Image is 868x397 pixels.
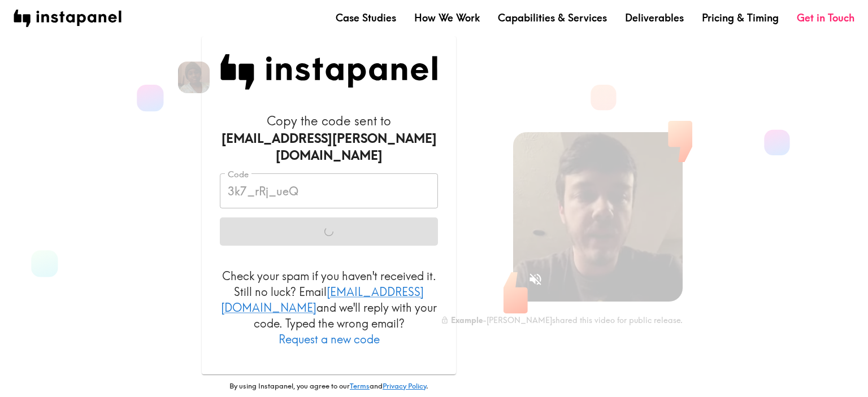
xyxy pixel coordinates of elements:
[350,381,370,390] a: Terms
[383,381,426,390] a: Privacy Policy
[220,112,438,164] h6: Copy the code sent to
[228,168,249,181] label: Code
[202,381,456,391] p: By using Instapanel, you agree to our and .
[221,285,424,315] a: [EMAIL_ADDRESS][DOMAIN_NAME]
[220,130,438,165] div: [EMAIL_ADDRESS][PERSON_NAME][DOMAIN_NAME]
[451,315,483,325] b: Example
[625,11,684,25] a: Deliverables
[523,267,548,291] button: Sound is off
[220,54,438,90] img: Instapanel
[414,11,480,25] a: How We Work
[220,268,438,347] p: Check your spam if you haven't received it. Still no luck? Email and we'll reply with your code. ...
[220,173,438,208] input: xxx_xxx_xxx
[178,62,210,93] img: Venita
[441,315,683,325] div: - [PERSON_NAME] shared this video for public release.
[498,11,607,25] a: Capabilities & Services
[279,331,380,347] button: Request a new code
[336,11,396,25] a: Case Studies
[797,11,854,25] a: Get in Touch
[702,11,779,25] a: Pricing & Timing
[14,10,121,27] img: instapanel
